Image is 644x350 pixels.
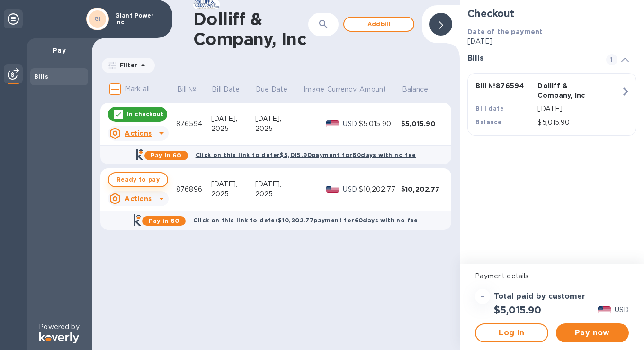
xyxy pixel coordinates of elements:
p: Currency [327,84,357,94]
u: Actions [125,129,152,137]
b: Pay in 60 [151,152,181,159]
button: Addbill [343,17,414,32]
b: Balance [475,119,501,126]
button: Log in [475,323,548,342]
p: USD [343,184,359,194]
u: Actions [125,195,152,203]
h1: Dolliff & Company, Inc [193,9,308,49]
button: Ready to pay [108,172,168,187]
span: Due Date [256,84,300,94]
b: Click on this link to defer $10,202.77 payment for 60 days with no fee [193,217,418,224]
span: Amount [359,84,398,94]
span: Bill Date [212,84,252,94]
p: Amount [359,84,386,94]
p: [DATE] [467,37,636,46]
img: USD [326,120,339,127]
div: [DATE], [211,179,255,189]
b: Pay in 60 [149,217,179,224]
div: = [475,289,490,304]
b: Bill date [475,105,504,112]
button: Pay now [556,323,629,342]
span: Log in [483,327,539,339]
div: 876896 [176,184,211,194]
p: [DATE] [537,104,621,114]
div: 2025 [255,124,303,134]
div: 2025 [255,189,303,199]
span: Balance [402,84,441,94]
p: Mark all [125,84,150,94]
div: $5,015.90 [401,119,443,129]
h3: Total paid by customer [494,292,585,301]
p: Bill Date [212,84,240,94]
p: Pay [34,46,84,55]
img: Logo [39,332,79,343]
h2: Checkout [467,8,636,19]
div: [DATE], [211,114,255,124]
span: Add bill [352,18,406,30]
div: [DATE], [255,114,303,124]
div: [DATE], [255,179,303,189]
b: Date of the payment [467,28,543,36]
p: Bill № [177,84,197,94]
img: USD [598,306,611,313]
p: Dolliff & Company, Inc [537,81,596,100]
div: $10,202.77 [359,184,401,194]
p: Bill № 876594 [475,81,534,91]
b: Click on this link to defer $5,015.90 payment for 60 days with no fee [196,151,416,158]
p: USD [615,305,629,315]
p: USD [343,119,359,129]
p: In checkout [127,110,163,118]
span: 1 [606,54,617,65]
span: Ready to pay [116,174,160,185]
p: Powered by [39,322,79,332]
div: 876594 [176,119,211,129]
p: Giant Power Inc [115,12,162,26]
p: Filter [116,61,137,69]
div: 2025 [211,189,255,199]
p: $5,015.90 [537,118,621,128]
p: Due Date [256,84,287,94]
div: $5,015.90 [359,119,401,129]
div: 2025 [211,124,255,134]
p: Image [304,84,324,94]
b: Bills [34,73,48,80]
h3: Bills [467,54,595,63]
div: $10,202.77 [401,184,443,194]
h2: $5,015.90 [494,304,541,316]
p: Payment details [475,271,629,281]
b: GI [94,15,101,22]
p: Balance [402,84,429,94]
span: Bill № [177,84,209,94]
button: Bill №876594Dolliff & Company, IncBill date[DATE]Balance$5,015.90 [467,73,636,136]
span: Pay now [563,327,621,339]
img: USD [326,186,339,193]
